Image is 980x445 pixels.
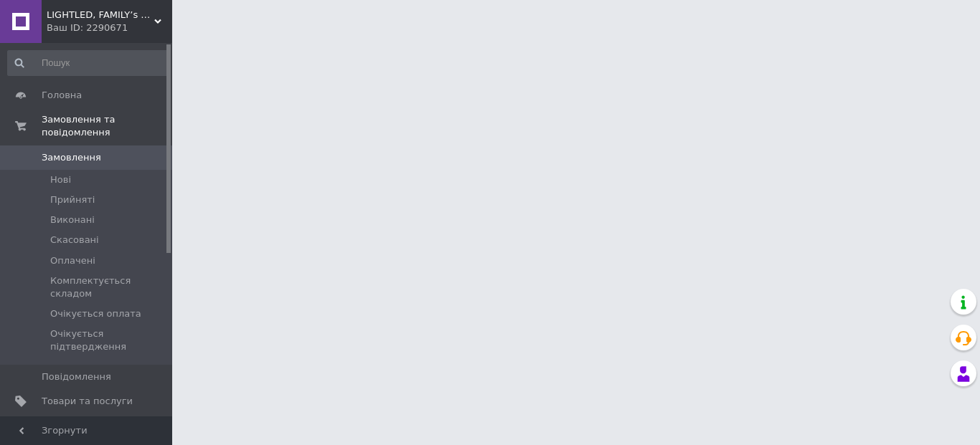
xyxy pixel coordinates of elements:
[7,50,169,76] input: Пошук
[42,395,133,408] span: Товари та послуги
[42,370,111,383] span: Повідомлення
[50,193,95,206] span: Прийняті
[50,307,141,320] span: Очікується оплата
[50,234,99,247] span: Скасовані
[50,173,71,186] span: Нові
[42,113,172,139] span: Замовлення та повідомлення
[50,254,95,267] span: Оплачені
[47,21,172,34] div: Ваш ID: 2290671
[42,151,101,164] span: Замовлення
[42,89,82,102] span: Головна
[50,214,95,226] span: Виконані
[50,274,168,300] span: Комплектується складом
[50,327,168,353] span: Очікується підтвердження
[47,9,154,21] span: LIGHTLED, FAMILY’s LIGHT&GRILL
